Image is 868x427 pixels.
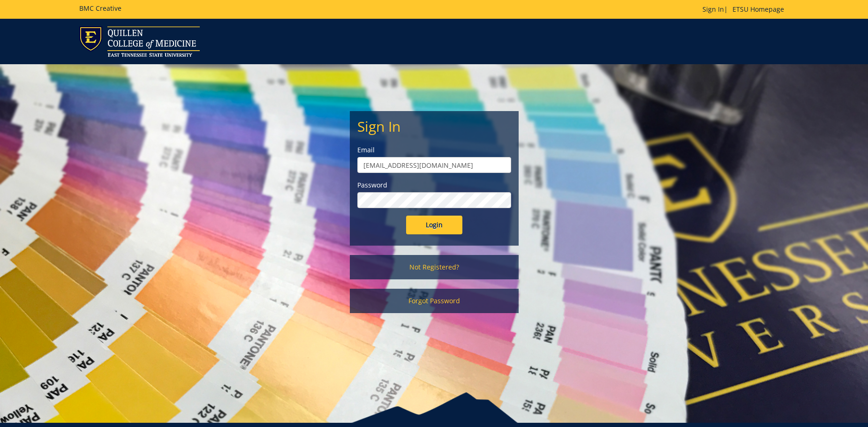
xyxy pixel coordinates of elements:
p: | [702,5,789,14]
a: Not Registered? [350,255,519,279]
h2: Sign In [357,119,511,134]
a: ETSU Homepage [728,5,789,14]
img: ETSU logo [79,26,200,57]
h5: BMC Creative [79,5,121,12]
input: Login [406,216,462,234]
label: Email [357,145,511,155]
label: Password [357,180,511,190]
a: Sign In [702,5,724,14]
a: Forgot Password [350,289,519,313]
